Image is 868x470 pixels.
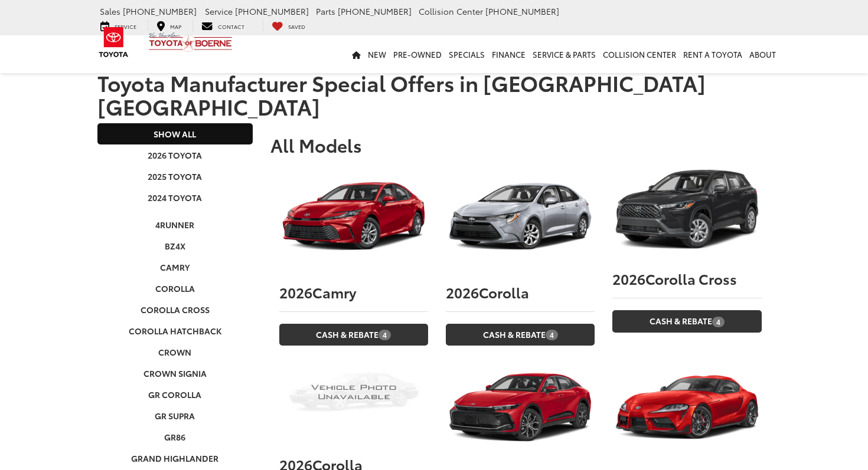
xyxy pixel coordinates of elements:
[529,35,599,73] a: Service & Parts: Opens in a new tab
[192,19,253,31] a: Contact
[364,35,390,73] a: New
[97,257,253,278] a: Camry
[612,310,761,332] a: Cash & Rebate4
[97,123,253,144] a: Show All
[92,23,136,61] img: Toyota
[446,351,595,463] img: 2026 Toyota Crown
[338,5,412,17] span: [PHONE_NUMBER]
[279,324,428,346] a: Cash & Rebate4
[97,235,253,257] a: bZ4X
[97,187,253,208] a: 2024 Toyota
[270,135,771,155] h2: All Models
[419,5,483,17] span: Collision Center
[488,35,529,73] a: Finance
[148,19,190,31] a: Map
[123,5,197,17] span: [PHONE_NUMBER]
[485,5,559,17] span: [PHONE_NUMBER]
[148,32,233,52] img: Vic Vaughan Toyota of Boerne
[279,160,428,272] img: 2026 Toyota Camry
[446,324,595,346] a: Cash & Rebate4
[97,384,253,405] a: GR Corolla
[446,282,479,302] span: 2026
[263,19,314,31] a: My Saved Vehicles
[205,5,233,17] span: Service
[97,363,253,384] a: Crown Signia
[612,271,761,286] h3: Corolla Cross
[316,5,335,17] span: Parts
[97,144,253,166] a: 2026 Toyota
[92,19,145,31] a: Service
[97,405,253,426] a: GR Supra
[97,278,253,299] a: Corolla
[378,330,391,340] span: 4
[288,22,305,30] span: Saved
[235,5,309,17] span: [PHONE_NUMBER]
[712,317,725,327] span: 4
[446,160,595,272] img: 2026 Toyota Corolla
[546,330,558,340] span: 4
[445,35,488,73] a: Specials
[97,426,253,448] a: GR86
[746,35,779,73] a: About
[97,320,253,341] a: Corolla Hatchback
[279,282,312,302] span: 2026
[612,351,761,463] img: 2026 Toyota GR Supra
[97,214,253,235] a: 4Runner
[97,71,771,117] h1: Toyota Manufacturer Special Offers in [GEOGRAPHIC_DATA] [GEOGRAPHIC_DATA]
[390,35,445,73] a: Pre-Owned
[612,160,761,258] img: 2026 Toyota Corolla Cross
[97,299,253,320] a: Corolla Cross
[97,341,253,363] a: Crown
[612,268,645,288] span: 2026
[97,448,253,469] a: Grand Highlander
[97,166,253,187] a: 2025 Toyota
[348,35,364,73] a: Home
[680,35,746,73] a: Rent a Toyota
[446,284,595,300] h3: Corolla
[599,35,680,73] a: Collision Center
[279,284,428,300] h3: Camry
[279,351,428,444] img: 2026 Toyota Corolla Hatchback
[100,5,120,17] span: Sales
